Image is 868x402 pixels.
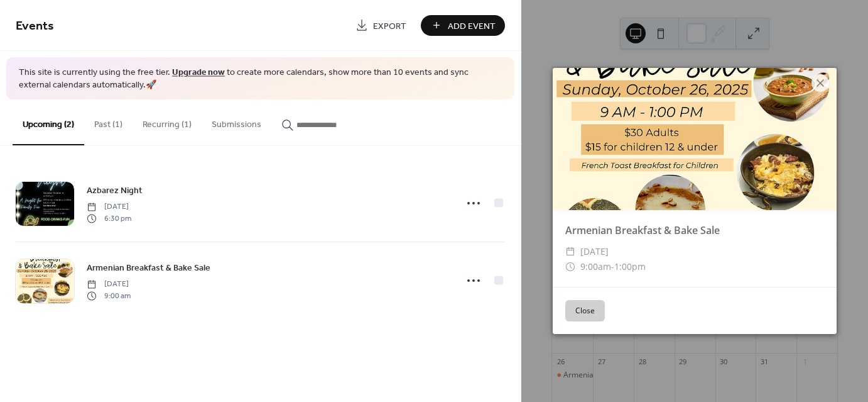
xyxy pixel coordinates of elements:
[580,260,611,272] span: 9:00am
[614,260,646,272] span: 1:00pm
[87,184,143,198] span: Azbarez Night
[13,99,84,145] button: Upcoming (2)
[421,15,505,36] button: Add Event
[565,300,605,321] button: Close
[87,279,131,290] span: [DATE]
[87,260,210,275] a: Armenian Breakfast & Bake Sale
[87,183,143,198] a: Azbarez Night
[448,20,496,33] span: Add Event
[84,99,133,144] button: Past (1)
[19,67,502,91] span: This site is currently using the free tier. to create more calendars, show more than 10 events an...
[565,244,575,259] div: ​
[172,64,225,81] a: Upgrade now
[373,20,406,33] span: Export
[611,260,614,272] span: -
[87,201,131,213] span: [DATE]
[580,244,609,259] span: [DATE]
[202,99,271,144] button: Submissions
[565,259,575,274] div: ​
[553,223,837,238] div: Armenian Breakfast & Bake Sale
[133,99,202,144] button: Recurring (1)
[16,14,54,38] span: Events
[346,15,416,36] a: Export
[87,262,210,275] span: Armenian Breakfast & Bake Sale
[87,290,131,301] span: 9:00 am
[87,213,131,224] span: 6:30 pm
